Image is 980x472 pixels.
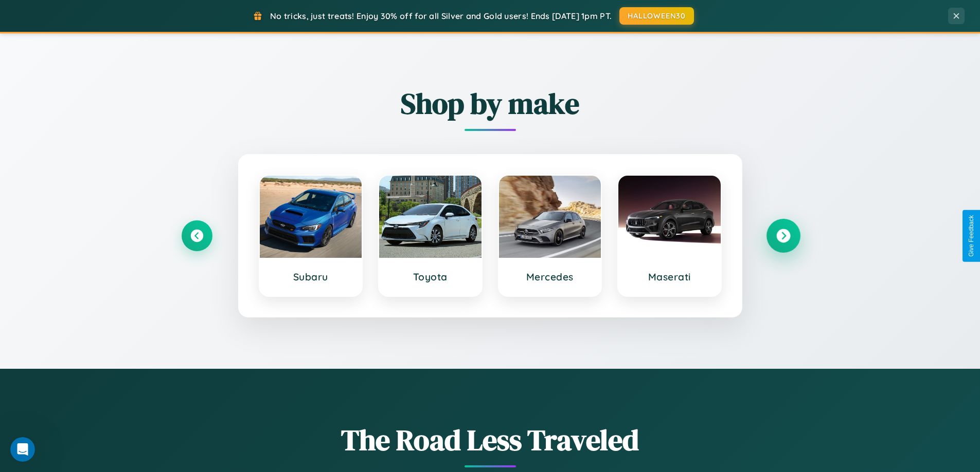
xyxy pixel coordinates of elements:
[270,271,352,283] h3: Subaru
[182,420,799,460] h1: The Road Less Traveled
[10,437,35,462] iframe: Intercom live chat
[619,7,694,25] button: HALLOWEEN30
[968,215,975,257] div: Give Feedback
[389,271,471,283] h3: Toyota
[629,271,710,283] h3: Maserati
[270,11,612,21] span: No tricks, just treats! Enjoy 30% off for all Silver and Gold users! Ends [DATE] 1pm PT.
[182,84,799,123] h2: Shop by make
[509,271,591,283] h3: Mercedes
